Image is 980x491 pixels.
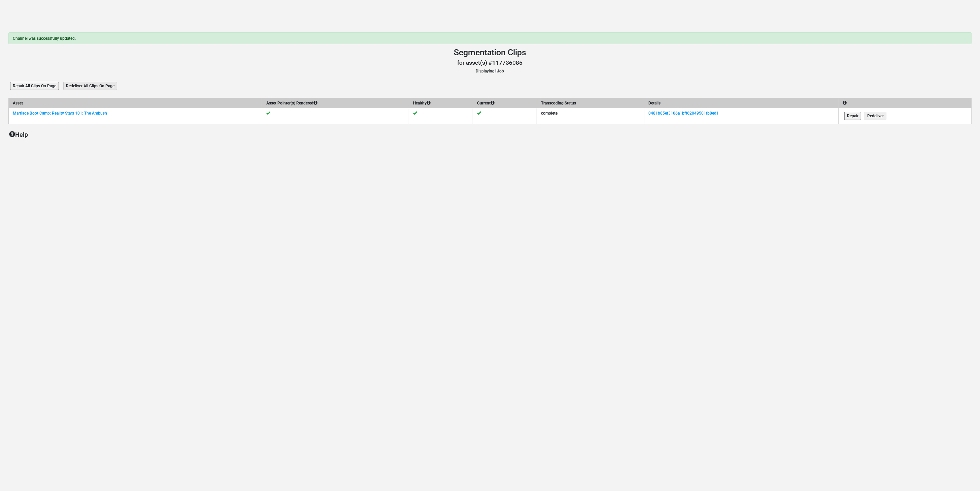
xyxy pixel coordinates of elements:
[8,48,972,74] header: Displaying Job
[9,130,972,139] p: Help
[63,82,117,90] input: Redeliver All Clips On Page
[409,98,473,109] th: Healthy
[844,112,861,120] input: Repair
[495,69,497,73] b: 1
[262,98,409,109] th: Asset Pointer(s) Rendered
[537,108,644,124] td: complete
[10,82,59,90] input: Repair All Clips On Page
[8,59,972,66] h3: for asset(s) #117736085
[9,98,262,109] th: Asset
[648,111,719,116] a: 0481b85ef3106a1bff62049501fb8ed1
[8,32,972,44] div: Channel was successfully updated.
[473,98,537,109] th: Current
[865,112,886,120] input: Redeliver
[644,98,838,109] th: Details
[13,111,107,116] a: Marriage Boot Camp: Reality Stars 101: The Ambush
[8,48,972,58] h1: Segmentation Clips
[537,98,644,109] th: Transcoding Status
